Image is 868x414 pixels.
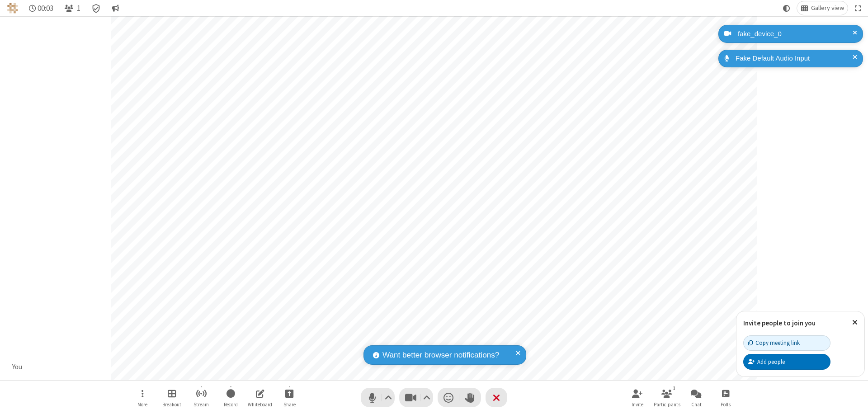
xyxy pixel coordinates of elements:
[735,29,856,39] div: fake_device_0
[721,402,731,407] span: Polls
[108,1,123,15] button: Conversation
[459,388,481,407] button: Raise hand
[77,4,80,13] span: 1
[421,388,433,407] button: Video setting
[653,385,680,410] button: Open participant list
[683,385,710,410] button: Open chat
[283,402,296,407] span: Share
[61,1,84,15] button: Open participant list
[217,385,244,410] button: Start recording
[811,5,844,12] span: Gallery view
[743,354,830,369] button: Add people
[129,385,156,410] button: Open menu
[382,349,499,361] span: Want better browser notifications?
[361,388,395,407] button: Mute (⌘+Shift+A)
[779,1,794,15] button: Using system theme
[25,1,57,15] div: Timer
[624,385,651,410] button: Invite participants (⌘+Shift+I)
[9,362,26,372] div: You
[88,1,105,15] div: Meeting details Encryption enabled
[188,385,215,410] button: Start streaming
[691,402,702,407] span: Chat
[732,53,856,64] div: Fake Default Audio Input
[38,4,53,13] span: 00:03
[158,385,185,410] button: Manage Breakout Rooms
[670,384,678,392] div: 1
[246,385,274,410] button: Open shared whiteboard
[224,402,238,407] span: Record
[632,402,643,407] span: Invite
[137,402,147,407] span: More
[276,385,303,410] button: Start sharing
[162,402,181,407] span: Breakout
[399,388,433,407] button: Stop video (⌘+Shift+V)
[743,319,816,327] label: Invite people to join you
[7,3,18,14] img: QA Selenium DO NOT DELETE OR CHANGE
[248,402,272,407] span: Whiteboard
[193,402,209,407] span: Stream
[851,1,865,15] button: Fullscreen
[438,388,459,407] button: Send a reaction
[382,388,395,407] button: Audio settings
[748,339,800,347] div: Copy meeting link
[654,402,680,407] span: Participants
[712,385,739,410] button: Open poll
[486,388,507,407] button: End or leave meeting
[797,1,848,15] button: Change layout
[845,311,864,334] button: Close popover
[743,335,830,351] button: Copy meeting link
